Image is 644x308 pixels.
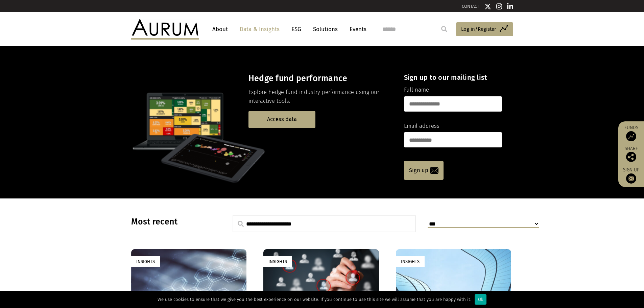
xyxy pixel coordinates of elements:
a: Solutions [310,23,341,35]
a: Log in/Register [456,22,513,37]
img: Access Funds [626,131,636,141]
img: search.svg [238,221,244,227]
div: Ok [475,294,486,305]
a: Events [346,23,366,35]
img: Sign up to our newsletter [626,173,636,184]
a: Sign up [404,161,444,180]
h3: Most recent [131,217,216,227]
a: Funds [622,125,641,141]
div: Insights [131,256,160,267]
a: ESG [288,23,305,35]
div: Insights [396,256,425,267]
img: Instagram icon [496,3,502,10]
label: Full name [404,86,429,94]
img: Twitter icon [484,3,491,10]
p: Explore hedge fund industry performance using our interactive tools. [248,88,392,106]
a: Sign up [622,167,641,184]
div: Insights [263,256,292,267]
img: Aurum [131,19,199,39]
img: Linkedin icon [507,3,513,10]
h3: Hedge fund performance [248,73,392,84]
span: Log in/Register [461,25,496,33]
input: Submit [437,22,451,36]
h4: Sign up to our mailing list [404,73,502,81]
label: Email address [404,122,439,131]
div: Share [622,146,641,162]
a: About [209,23,231,35]
img: Share this post [626,152,636,162]
a: CONTACT [462,4,479,9]
a: Access data [248,111,315,128]
img: email-icon [430,167,438,174]
a: Data & Insights [236,23,283,35]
